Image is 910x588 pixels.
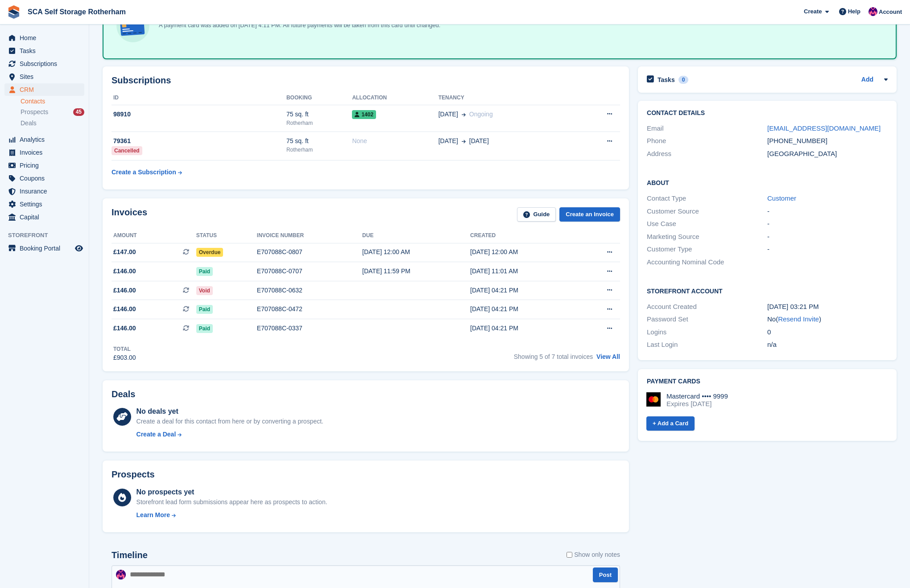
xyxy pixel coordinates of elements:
[196,305,213,314] span: Paid
[112,164,182,181] a: Create a Subscription
[593,567,618,582] button: Post
[113,247,136,257] span: £147.00
[352,91,438,105] th: Allocation
[20,159,73,172] span: Pricing
[20,83,73,96] span: CRM
[470,229,578,243] th: Created
[559,207,620,222] a: Create an Invoice
[362,267,470,276] div: [DATE] 11:59 PM
[647,314,767,325] div: Password Set
[647,206,767,217] div: Customer Source
[20,32,73,44] span: Home
[196,324,213,333] span: Paid
[257,247,362,257] div: E707088C-0807
[257,324,362,333] div: E707088C-0337
[24,4,129,19] a: SCA Self Storage Rotherham
[112,136,286,146] div: 79361
[136,498,327,507] div: Storefront lead form submissions appear here as prospects to action.
[469,136,489,146] span: [DATE]
[879,8,902,16] span: Account
[647,340,767,350] div: Last Login
[4,83,84,96] a: menu
[4,45,84,57] a: menu
[112,207,147,222] h2: Invoices
[596,353,620,360] a: View All
[4,70,84,83] a: menu
[567,550,572,559] input: Show only notes
[112,550,148,560] h2: Timeline
[778,315,819,323] a: Resend Invite
[767,219,888,229] div: -
[113,267,136,276] span: £146.00
[848,7,860,16] span: Help
[4,133,84,146] a: menu
[286,136,352,146] div: 75 sq. ft
[21,108,48,116] span: Prospects
[257,304,362,314] div: E707088C-0472
[647,378,888,385] h2: Payment cards
[20,146,73,159] span: Invoices
[804,7,822,16] span: Create
[20,211,73,223] span: Capital
[286,119,352,127] div: Rotherham
[113,304,136,314] span: £146.00
[767,149,888,159] div: [GEOGRAPHIC_DATA]
[4,172,84,185] a: menu
[869,7,877,16] img: Sam Chapman
[112,110,286,119] div: 98910
[470,304,578,314] div: [DATE] 04:21 PM
[647,244,767,255] div: Customer Type
[21,119,37,127] span: Deals
[286,110,352,119] div: 75 sq. ft
[21,97,84,106] a: Contacts
[647,286,888,295] h2: Storefront Account
[257,267,362,276] div: E707088C-0707
[196,248,223,257] span: Overdue
[352,110,376,119] span: 1402
[116,570,126,580] img: Sam Chapman
[438,91,574,105] th: Tenancy
[470,324,578,333] div: [DATE] 04:21 PM
[4,242,84,255] a: menu
[4,159,84,172] a: menu
[469,111,493,118] span: Ongoing
[136,430,176,439] div: Create a Deal
[767,244,888,255] div: -
[136,510,170,520] div: Learn More
[362,247,470,257] div: [DATE] 12:00 AM
[20,70,73,83] span: Sites
[114,7,152,45] img: card-linked-ebf98d0992dc2aeb22e95c0e3c79077019eb2392cfd83c6a337811c24bc77127.svg
[4,211,84,223] a: menu
[861,75,873,85] a: Add
[438,136,458,146] span: [DATE]
[155,21,440,30] p: A payment card was added on [DATE] 4:11 PM. All future payments will be taken from this card unti...
[647,178,888,187] h2: About
[517,207,556,222] a: Guide
[514,353,593,360] span: Showing 5 of 7 total invoices
[196,286,213,295] span: Void
[647,219,767,229] div: Use Case
[21,107,84,117] a: Prospects 45
[647,123,767,134] div: Email
[776,315,821,323] span: ( )
[678,76,689,84] div: 0
[767,302,888,312] div: [DATE] 03:21 PM
[112,229,196,243] th: Amount
[647,302,767,312] div: Account Created
[362,229,470,243] th: Due
[286,91,352,105] th: Booking
[113,353,136,362] div: £903.00
[20,133,73,146] span: Analytics
[767,136,888,146] div: [PHONE_NUMBER]
[196,267,213,276] span: Paid
[112,168,176,177] div: Create a Subscription
[113,286,136,295] span: £146.00
[20,242,73,255] span: Booking Portal
[113,345,136,353] div: Total
[112,469,155,480] h2: Prospects
[196,229,257,243] th: Status
[646,392,661,407] img: Mastercard Logo
[647,327,767,337] div: Logins
[20,172,73,185] span: Coupons
[4,146,84,159] a: menu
